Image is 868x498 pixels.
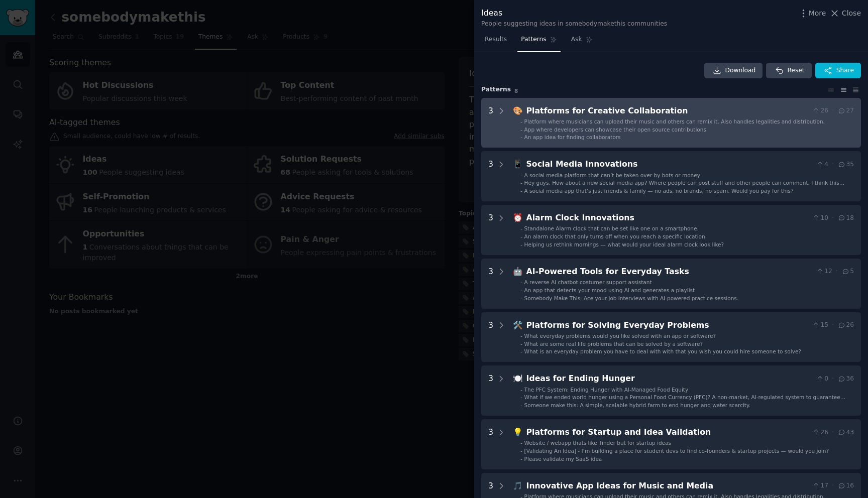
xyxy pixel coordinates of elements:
span: 18 [837,214,854,223]
span: 🍽️ [513,374,523,383]
div: 3 [488,212,493,248]
button: Close [829,8,861,19]
span: · [832,214,834,223]
div: 3 [488,105,493,141]
span: Hey guys. How about a new social media app? Where people can post stuff and other people can comm... [524,180,845,193]
div: - [520,287,522,294]
span: 15 [812,321,828,330]
div: Platforms for Solving Everyday Problems [526,319,808,332]
span: 36 [837,375,854,384]
div: Alarm Clock Innovations [526,212,808,224]
div: - [520,394,522,401]
span: 12 [816,267,832,276]
span: 26 [812,428,828,437]
span: · [832,428,834,437]
div: - [520,134,522,141]
div: - [520,295,522,302]
span: 26 [812,106,828,115]
a: Patterns [517,32,560,52]
span: · [836,267,838,276]
span: ⏰ [513,213,523,222]
span: Download [725,66,756,75]
span: Someone make this: A simple, scalable hybrid farm to end hunger and water scarcity. [524,402,750,408]
span: Standalone Alarm clock that can be set like one on a smartphone. [524,225,699,231]
span: 5 [841,267,854,276]
span: An app that detects your mood using AI and generates a playlist [524,287,695,293]
span: 8 [514,88,518,94]
span: What if we ended world hunger using a Personal Food Currency (PFC)? A non-market, AI-regulated sy... [524,394,846,407]
span: 🤖 [513,267,523,276]
div: 3 [488,372,493,409]
span: What are some real life problems that can be solved by a software? [524,341,703,347]
span: Website / webapp thats like Tinder but for startup ideas [524,440,671,446]
span: What everyday problems would you like solved with an app or software? [524,333,716,339]
span: 0 [816,375,828,384]
div: Ideas for Ending Hunger [526,372,812,385]
span: 💡 [513,427,523,437]
span: 📱 [513,159,523,169]
div: - [520,118,522,125]
span: 🎵 [513,481,523,490]
div: Platforms for Creative Collaboration [526,105,808,117]
span: The PFC System: Ending Hunger with AI-Managed Food Equity [524,387,689,393]
div: - [520,187,522,194]
button: Share [815,63,861,79]
div: - [520,126,522,133]
span: 🛠️ [513,320,523,330]
span: 10 [812,214,828,223]
div: Ideas [481,7,667,20]
span: · [832,375,834,384]
div: - [520,172,522,179]
div: - [520,340,522,347]
div: 3 [488,158,493,194]
span: 43 [837,428,854,437]
div: - [520,332,522,339]
div: - [520,233,522,240]
span: 🎨 [513,106,523,115]
span: Platform where musicians can upload their music and others can remix it. Also handles legalities ... [524,118,825,125]
button: More [798,8,826,19]
div: 3 [488,426,493,462]
div: - [520,348,522,355]
span: App where developers can showcase their open source contributions [524,127,706,133]
button: Reset [766,63,811,79]
div: AI-Powered Tools for Everyday Tasks [526,266,812,278]
a: Download [704,63,763,79]
div: - [520,179,522,186]
span: Please validate my SaaS idea [524,456,602,462]
span: Pattern s [481,85,511,94]
span: 16 [837,481,854,490]
div: - [520,439,522,446]
div: - [520,402,522,409]
span: Close [842,8,861,19]
div: - [520,447,522,454]
a: Results [481,32,510,52]
div: - [520,455,522,462]
div: Platforms for Startup and Idea Validation [526,426,808,439]
span: What is an everyday problem you have to deal with with that you wish you could hire someone to so... [524,348,801,354]
span: · [832,160,834,169]
span: [Validating An Idea] - I’m building a place for student devs to find co-founders & startup projec... [524,448,829,454]
span: · [832,106,834,115]
a: Ask [568,32,596,52]
span: 4 [816,160,828,169]
div: - [520,279,522,286]
span: An app idea for finding collaborators [524,134,621,140]
span: 35 [837,160,854,169]
span: Patterns [521,35,546,44]
div: People suggesting ideas in somebodymakethis communities [481,20,667,29]
span: Reset [787,66,804,75]
span: 17 [812,481,828,490]
span: A social media app that’s just friends & family — no ads, no brands, no spam. Would you pay for t... [524,188,794,194]
div: - [520,225,522,232]
span: Helping us rethink mornings — what would your ideal alarm clock look like? [524,241,724,247]
div: 3 [488,319,493,355]
div: - [520,241,522,248]
span: A social media platform that can’t be taken over by bots or money [524,172,700,178]
div: Innovative App Ideas for Music and Media [526,480,808,492]
span: · [832,481,834,490]
span: A reverse AI chatbot costumer support assistant [524,279,652,285]
span: More [809,8,826,19]
span: Share [836,66,854,75]
span: 27 [837,106,854,115]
